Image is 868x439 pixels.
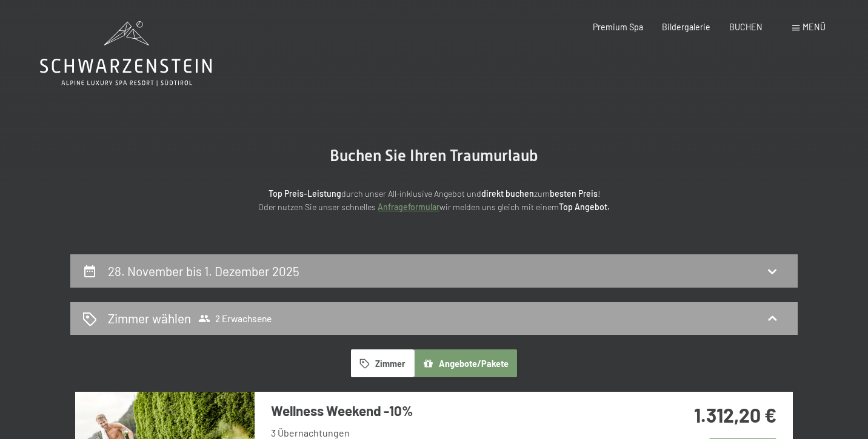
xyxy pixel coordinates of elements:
[330,147,538,165] span: Buchen Sie Ihren Traumurlaub
[198,312,272,325] span: 2 Erwachsene
[108,309,191,327] h2: Zimmer wählen
[414,349,517,377] button: Angebote/Pakete
[351,349,414,377] button: Zimmer
[803,22,826,32] span: Menü
[378,202,439,212] a: Anfrageformular
[550,188,598,199] strong: besten Preis
[729,22,763,32] a: BUCHEN
[481,188,534,199] strong: direkt buchen
[694,403,776,426] strong: 1.312,20 €
[662,22,710,32] a: Bildergalerie
[108,263,299,279] h2: 28. November bis 1. Dezember 2025
[269,188,341,199] strong: Top Preis-Leistung
[593,22,643,32] a: Premium Spa
[559,202,610,212] strong: Top Angebot.
[167,187,701,214] p: durch unser All-inklusive Angebot und zum ! Oder nutzen Sie unser schnelles wir melden uns gleich...
[271,401,632,420] h3: Wellness Weekend -10%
